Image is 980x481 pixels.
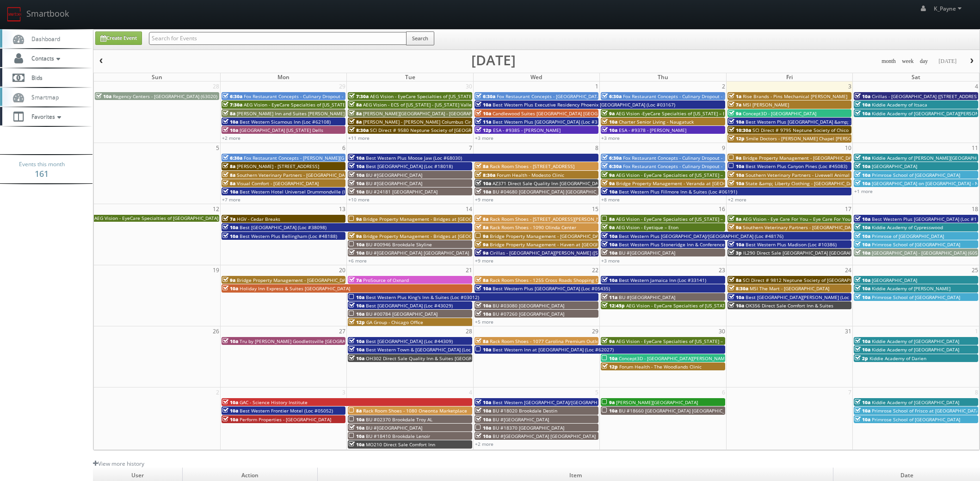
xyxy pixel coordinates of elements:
span: BU #18660 [GEOGRAPHIC_DATA] [GEOGRAPHIC_DATA] [619,407,737,414]
span: 10a [222,285,238,292]
span: ESA - #9378 - [PERSON_NAME] [619,127,686,133]
span: Best Western Hotel Universel Drummondville (Loc #67019) [240,188,371,195]
span: Bridge Property Management - [GEOGRAPHIC_DATA] at [GEOGRAPHIC_DATA] [237,277,405,283]
span: BU #02370 Brookdale Troy AL [366,416,432,423]
span: 10a [855,155,870,161]
span: 10a [349,188,364,195]
span: 10a [475,311,491,317]
a: +11 more [348,135,370,141]
span: Forum Health - The Woodlands Clinic [619,363,702,370]
button: month [878,56,899,67]
span: 10a [855,346,870,353]
span: Contacts [27,54,62,62]
span: Kiddie Academy of [GEOGRAPHIC_DATA] [872,338,959,344]
span: 10a [855,277,870,283]
span: Rack Room Shoes - [STREET_ADDRESS] [490,163,574,169]
span: 10a [855,101,870,108]
span: 9a [475,241,488,248]
span: GA Group - Chicago Office [366,319,423,325]
span: Fox Restaurant Concepts - Culinary Dropout - [GEOGRAPHIC_DATA] [244,93,390,100]
span: 3p [728,250,742,256]
span: BU #18410 Brookdale Lenoir [366,433,430,439]
span: 10a [855,399,870,406]
span: 10a [855,93,870,100]
span: Favorites [27,112,63,120]
a: +3 more [475,135,493,141]
span: 10a [475,346,491,353]
span: Mon [277,73,290,81]
span: Primrose School of [GEOGRAPHIC_DATA] [872,416,960,423]
span: Best Western Plus King's Inn & Suites (Loc #03012) [366,294,479,300]
span: 10a [349,441,364,448]
span: 10a [475,110,491,117]
span: [PERSON_NAME] - [PERSON_NAME] Columbus Circle [363,119,477,125]
span: BU #[GEOGRAPHIC_DATA] [619,250,675,256]
span: 10a [602,277,617,283]
span: 10a [728,119,744,125]
span: [GEOGRAPHIC_DATA] [872,163,917,169]
span: 10a [222,338,238,344]
span: 9a [475,250,488,256]
span: Bridge Property Management - Haven at [GEOGRAPHIC_DATA] [490,241,627,248]
span: 10a [602,233,617,239]
span: MSI The Mart - [GEOGRAPHIC_DATA] [750,285,829,292]
span: 10a [855,110,870,117]
span: 10a [222,416,238,423]
span: 7a [222,216,235,222]
span: BU #03080 [GEOGRAPHIC_DATA] [493,302,564,309]
a: +5 more [475,319,493,325]
span: 10a [602,407,617,414]
span: 10a [728,172,744,178]
a: View more history [93,460,144,468]
span: Candlewood Suites [GEOGRAPHIC_DATA] [GEOGRAPHIC_DATA] [493,110,629,117]
span: Best [GEOGRAPHIC_DATA][PERSON_NAME] (Loc #32091) [746,294,869,300]
span: Southern Veterinary Partners - Livewell Animal Urgent Care of [GEOGRAPHIC_DATA] [746,172,930,178]
span: Bridge Property Management - [GEOGRAPHIC_DATA] [490,233,605,239]
span: 8a [475,338,488,344]
span: 10a [475,416,491,423]
span: 12p [475,127,492,133]
span: 6:30a [475,93,495,100]
span: Best Western Plus [GEOGRAPHIC_DATA] &amp; Suites (Loc #44475) [746,119,894,125]
a: +10 more [348,196,370,203]
span: Rack Room Shoes - 1255 Cross Roads Shopping Center [490,277,610,283]
span: BU #[GEOGRAPHIC_DATA] [GEOGRAPHIC_DATA] [493,433,596,439]
span: 8a [349,119,362,125]
span: BU #[GEOGRAPHIC_DATA] [619,294,675,300]
span: State &amp; Liberty Clothing - [GEOGRAPHIC_DATA] - [GEOGRAPHIC_DATA], [GEOGRAPHIC_DATA] [746,180,957,187]
span: AEG Vision - EyeCare Specialties of [US_STATE] – Elite Vision Care ([GEOGRAPHIC_DATA]) [616,216,810,222]
span: 10a [222,399,238,406]
span: K_Payne [934,5,964,12]
span: Primrose of [GEOGRAPHIC_DATA] [872,233,944,239]
span: BU #[GEOGRAPHIC_DATA] [366,180,422,187]
span: 7a [728,101,741,108]
span: [PERSON_NAME] - [STREET_ADDRESS] [237,163,319,169]
span: Smile Doctors - [PERSON_NAME] Chapel [PERSON_NAME] Orthodontics [746,135,903,142]
span: 10a [602,250,617,256]
span: HGV - Cedar Breaks [237,216,280,222]
span: 11a [475,119,491,125]
span: 10a [349,416,364,423]
h2: [DATE] [471,56,516,65]
span: Sun [152,73,162,81]
span: 10a [349,311,364,317]
span: MSI [PERSON_NAME] [743,101,789,108]
span: AEG Vision -EyeCare Specialties of [US_STATE] – Eyes On Sammamish [616,110,770,117]
span: 10a [222,119,238,125]
button: day [917,56,931,67]
span: Rack Room Shoes - 1090 Olinda Center [490,224,576,231]
span: 10a [349,346,364,353]
span: Best Western Sicamous Inn (Loc #62108) [240,119,331,125]
span: 10a [855,241,870,248]
a: +6 more [348,257,367,264]
span: Primrose School of [GEOGRAPHIC_DATA] [872,172,960,178]
span: BU #[GEOGRAPHIC_DATA] [366,172,422,178]
span: Best Western Plus Bellingham (Loc #48188) [240,233,337,239]
span: 12:45p [602,302,625,309]
span: Concept3D - [GEOGRAPHIC_DATA][PERSON_NAME] [619,355,729,362]
span: 10a [222,127,238,133]
a: +9 more [475,196,493,203]
span: AZ371 Direct Sale Quality Inn [GEOGRAPHIC_DATA] [493,180,605,187]
span: Visual Comfort - [GEOGRAPHIC_DATA] [237,180,319,187]
span: BU #00946 Brookdale Skyline [366,241,432,248]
